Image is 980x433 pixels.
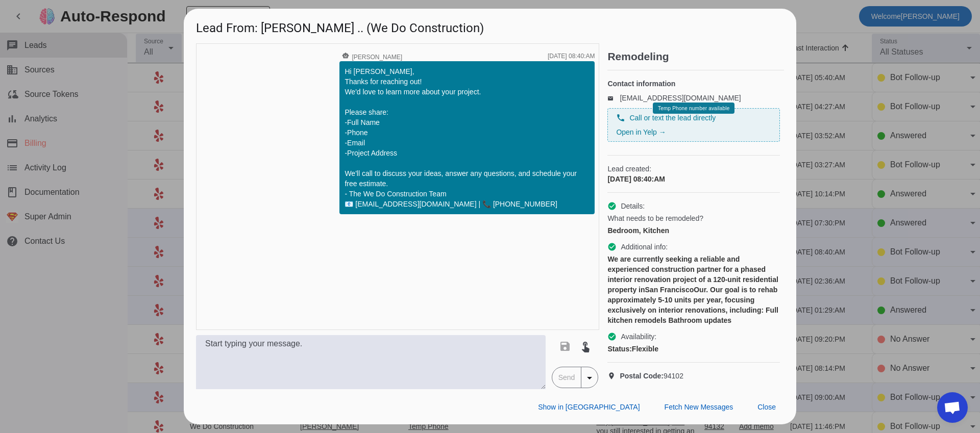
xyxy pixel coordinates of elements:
div: Open chat [937,392,968,423]
span: Temp Phone number available [658,106,729,111]
span: [PERSON_NAME] [339,52,402,60]
h1: Lead From: [PERSON_NAME] .. (We Do Construction) [184,9,796,43]
mat-icon: phone [616,113,625,122]
span: Show in [GEOGRAPHIC_DATA] [538,403,640,411]
span: What needs to be remodeled? [607,213,703,223]
span: Additional info: [621,242,668,252]
div: Bedroom, Kitchen [607,225,780,236]
mat-icon: check_circle [607,201,617,211]
span: Lead created: [607,164,780,174]
a: [EMAIL_ADDRESS][DOMAIN_NAME] [620,94,741,102]
span: 94102 [620,371,683,381]
button: Fetch New Messages [656,398,742,416]
div: Flexible [607,344,780,354]
mat-icon: smart_toy [339,52,352,59]
span: Call or text the lead directly [629,113,716,123]
span: Availability: [621,332,656,342]
div: [DATE] 08:40:AM [548,53,595,59]
mat-icon: touch_app [579,340,592,352]
a: Open in Yelp → [616,128,666,136]
strong: Status: [607,345,631,353]
div: Hi [PERSON_NAME], Thanks for reaching out! We'd love to learn more about your project. Please sha... [345,66,590,209]
strong: Postal Code: [620,372,664,380]
mat-icon: arrow_drop_down [583,372,596,384]
mat-icon: email [607,95,620,100]
button: Show in [GEOGRAPHIC_DATA] [530,398,648,416]
span: Close [757,403,776,411]
div: We are currently seeking a reliable and experienced construction partner for a phased interior re... [607,254,780,325]
div: [DATE] 08:40:AM [607,174,780,184]
mat-icon: check_circle [607,332,617,341]
mat-icon: location_on [607,372,620,380]
span: Fetch New Messages [665,403,733,411]
h2: Remodeling [607,52,784,62]
mat-icon: check_circle [607,242,617,251]
h4: Contact information [607,79,780,89]
span: Details: [621,201,645,211]
button: Close [749,398,784,416]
